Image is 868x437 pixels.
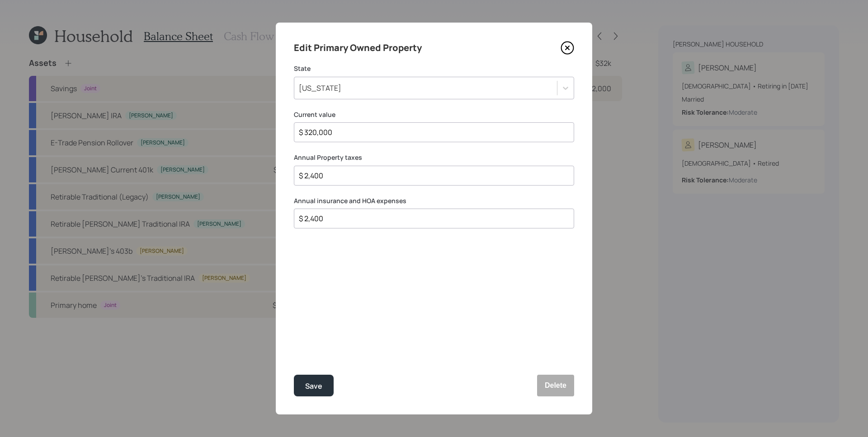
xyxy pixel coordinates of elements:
[294,41,422,55] h4: Edit Primary Owned Property
[294,375,334,396] button: Save
[294,153,574,162] label: Annual Property taxes
[294,196,574,205] label: Annual insurance and HOA expenses
[305,380,322,392] div: Save
[294,110,574,119] label: Current value
[294,64,574,73] label: State
[537,375,574,396] button: Delete
[299,83,341,93] div: [US_STATE]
